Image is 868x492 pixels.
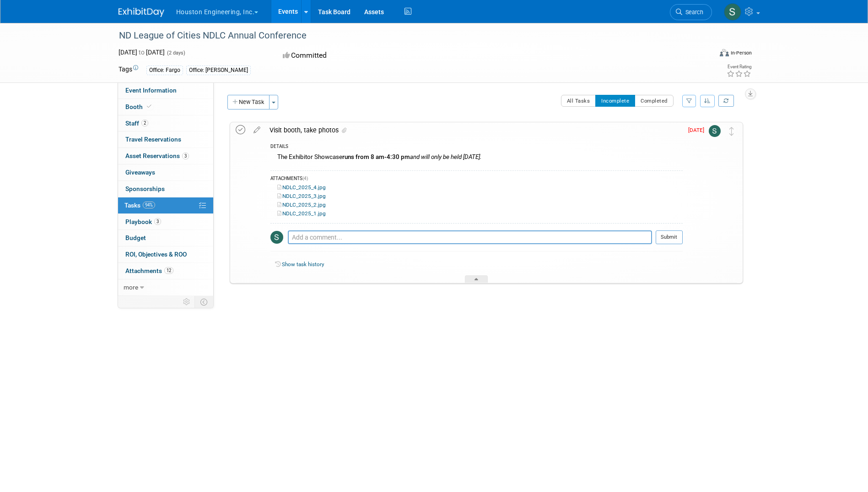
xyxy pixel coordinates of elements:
[688,127,709,133] span: [DATE]
[125,234,146,241] span: Budget
[658,48,752,61] div: Event Format
[125,120,148,127] span: Staff
[166,50,185,56] span: (2 days)
[119,8,164,17] img: ExhibitDay
[227,95,270,109] button: New Task
[727,65,751,69] div: Event Rating
[118,246,213,262] a: ROI, Objectives & ROO
[595,95,635,107] button: Incomplete
[125,267,173,274] span: Attachments
[270,143,683,151] div: DETAILS
[118,82,213,98] a: Event Information
[342,153,410,160] b: runs from 8 am-4:30 pm
[118,279,213,295] a: more
[709,125,721,137] img: Shawn Mistelski
[186,66,251,75] div: Office: [PERSON_NAME]
[124,202,155,209] span: Tasks
[730,49,752,56] div: In-Person
[118,230,213,246] a: Budget
[635,95,674,107] button: Completed
[164,267,173,274] span: 12
[141,120,148,126] span: 2
[118,164,213,180] a: Giveaways
[118,181,213,197] a: Sponsorships
[118,214,213,230] a: Playbook3
[147,104,151,109] i: Booth reservation complete
[302,176,308,181] span: (4)
[125,185,165,192] span: Sponsorships
[670,4,712,20] a: Search
[282,261,324,268] a: Show task history
[561,95,596,107] button: All Tasks
[125,103,153,110] span: Booth
[125,87,177,94] span: Event Information
[270,151,683,165] div: The Exhibitor Showcase
[277,210,326,217] a: NDLC_2025_1.jpg
[682,9,703,16] span: Search
[720,49,729,56] img: Format-Inperson.png
[125,169,155,176] span: Giveaways
[118,115,213,131] a: Staff2
[154,218,161,225] span: 3
[410,153,481,160] i: and will only be held [DATE].
[194,296,213,308] td: Toggle Event Tabs
[270,231,283,244] img: Shawn Mistelski
[137,49,146,56] span: to
[125,152,189,159] span: Asset Reservations
[125,251,187,258] span: ROI, Objectives & ROO
[143,202,155,208] span: 94%
[249,126,265,134] a: edit
[124,284,138,291] span: more
[277,193,326,199] a: NDLC_2025_3.jpg
[116,27,698,44] div: ND League of Cities NDLC Annual Conference
[265,122,683,138] div: Visit booth, take photos
[146,66,183,75] div: Office: Fargo
[277,184,326,191] a: NDLC_2025_4.jpg
[277,202,326,208] a: NDLC_2025_2.jpg
[118,99,213,115] a: Booth
[724,3,741,21] img: Shawn Mistelski
[280,48,482,64] div: Committed
[125,218,161,225] span: Playbook
[118,263,213,279] a: Attachments12
[718,95,734,107] a: Refresh
[119,49,165,56] span: [DATE] [DATE]
[179,296,195,308] td: Personalize Event Tab Strip
[118,148,213,164] a: Asset Reservations3
[270,175,683,183] div: ATTACHMENTS
[118,131,213,148] a: Travel Reservations
[118,197,213,213] a: Tasks94%
[119,65,138,75] td: Tags
[182,153,189,159] span: 3
[125,136,181,143] span: Travel Reservations
[656,230,683,244] button: Submit
[729,127,734,136] i: Move task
